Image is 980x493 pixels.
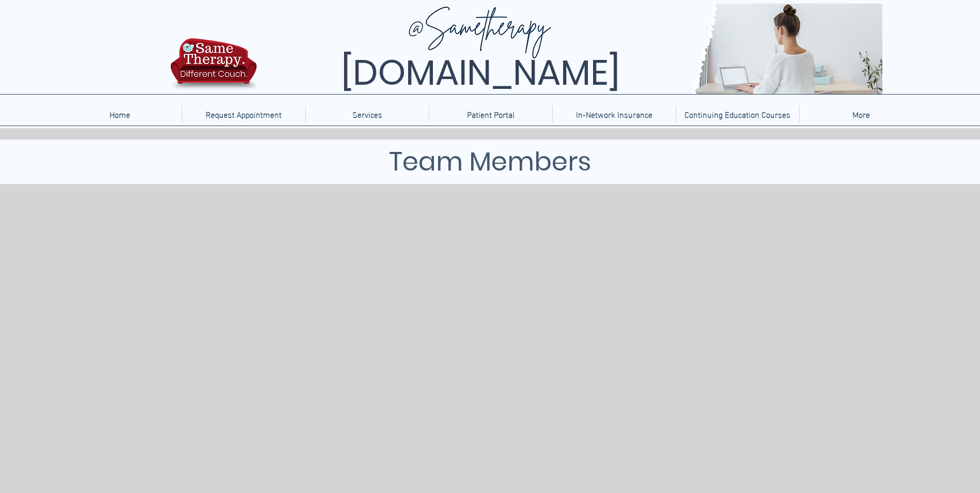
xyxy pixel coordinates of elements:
span: [DOMAIN_NAME] [341,48,620,97]
nav: Site [58,106,923,122]
img: Same Therapy, Different Couch. TelebehavioralHealth.US [259,4,882,94]
p: Continuing Education Courses [679,106,796,122]
p: Request Appointment [200,106,287,122]
p: More [847,106,875,122]
a: In-Network Insurance [552,106,676,122]
a: Patient Portal [429,106,552,122]
p: Patient Portal [462,106,520,122]
p: Home [104,106,135,122]
a: Request Appointment [182,106,305,122]
span: Team Members [389,143,591,180]
p: Services [347,106,387,122]
div: Services [305,106,429,122]
p: In-Network Insurance [571,106,658,122]
a: Home [58,106,182,122]
a: Continuing Education Courses [676,106,799,122]
img: TBH.US [167,37,260,98]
